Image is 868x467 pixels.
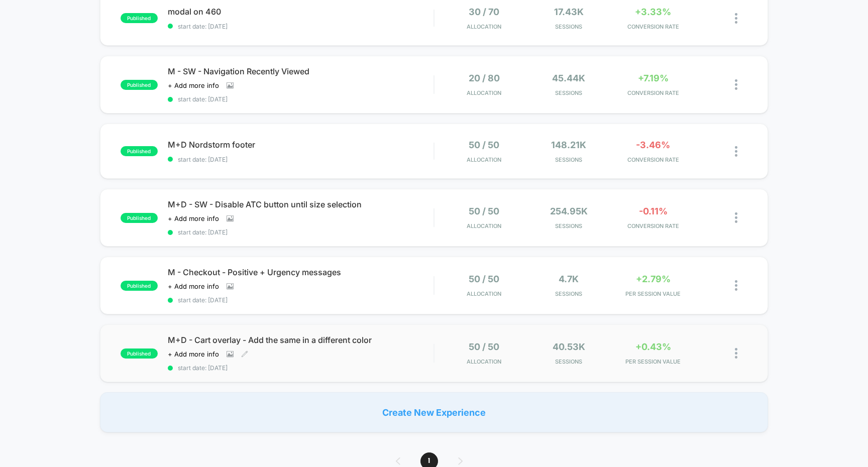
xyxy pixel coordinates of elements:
span: 20 / 80 [469,73,500,83]
span: Allocation [467,156,501,163]
span: 40.53k [553,341,585,352]
span: M+D - Cart overlay - Add the same in a different color [168,335,434,345]
span: PER SESSION VALUE [613,358,693,365]
span: published [121,281,158,291]
span: 254.95k [550,206,588,216]
span: Sessions [529,156,608,163]
span: + Add more info [168,282,219,290]
span: M - Checkout - Positive + Urgency messages [168,267,434,277]
span: start date: [DATE] [168,156,434,163]
span: +7.19% [638,73,669,83]
img: close [735,280,737,291]
img: close [735,212,737,223]
span: -3.46% [636,140,670,150]
span: 30 / 70 [469,7,499,17]
span: modal on 460 [168,7,434,17]
span: Allocation [467,222,501,229]
span: +0.43% [635,341,671,352]
span: + Add more info [168,81,219,89]
span: 50 / 50 [469,140,499,150]
img: close [735,13,737,24]
span: M+D Nordstorm footer [168,140,434,150]
span: CONVERSION RATE [613,156,693,163]
span: published [121,348,158,359]
span: CONVERSION RATE [613,23,693,30]
img: close [735,348,737,359]
img: close [735,146,737,157]
span: 50 / 50 [469,206,499,216]
span: published [121,13,158,23]
span: start date: [DATE] [168,296,434,304]
span: Allocation [467,89,501,96]
span: Allocation [467,358,501,365]
span: start date: [DATE] [168,23,434,30]
span: start date: [DATE] [168,364,434,372]
span: Sessions [529,89,608,96]
span: published [121,80,158,90]
span: 45.44k [552,73,585,83]
span: Sessions [529,222,608,229]
img: close [735,79,737,90]
span: 17.43k [554,7,584,17]
span: published [121,213,158,223]
div: Create New Experience [100,392,769,432]
span: CONVERSION RATE [613,222,693,229]
span: M+D - SW - Disable ATC button until size selection [168,199,434,209]
span: 148.21k [551,140,586,150]
span: + Add more info [168,350,219,358]
span: Allocation [467,23,501,30]
span: Sessions [529,358,608,365]
span: 4.7k [559,274,579,284]
span: +3.33% [635,7,671,17]
span: +2.79% [636,274,671,284]
span: 50 / 50 [469,341,499,352]
span: Sessions [529,290,608,297]
span: -0.11% [639,206,668,216]
span: 50 / 50 [469,274,499,284]
span: M - SW - Navigation Recently Viewed [168,66,434,76]
span: published [121,146,158,156]
span: CONVERSION RATE [613,89,693,96]
span: Allocation [467,290,501,297]
span: start date: [DATE] [168,228,434,236]
span: + Add more info [168,214,219,222]
span: start date: [DATE] [168,95,434,103]
span: PER SESSION VALUE [613,290,693,297]
span: Sessions [529,23,608,30]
